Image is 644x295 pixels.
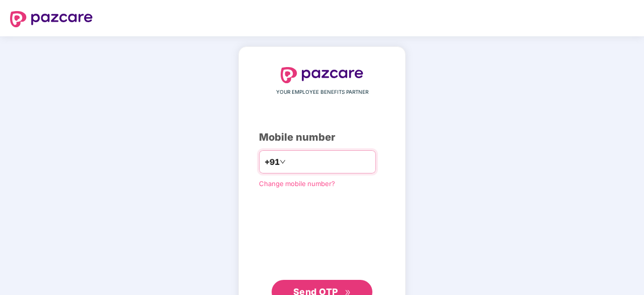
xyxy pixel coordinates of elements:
img: logo [281,67,363,83]
img: logo [10,11,93,27]
span: down [280,159,286,165]
span: +91 [265,156,280,168]
span: YOUR EMPLOYEE BENEFITS PARTNER [276,88,368,96]
div: Mobile number [259,130,385,145]
a: Change mobile number? [259,180,335,188]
